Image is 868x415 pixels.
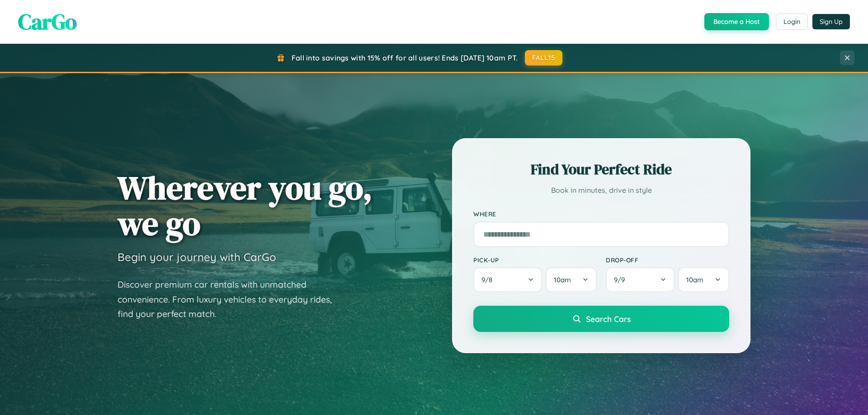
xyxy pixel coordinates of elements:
[586,314,631,324] span: Search Cars
[18,7,77,37] span: CarGo
[546,267,597,292] button: 10am
[554,275,571,284] span: 10am
[118,170,373,241] h1: Wherever you go, we go
[606,256,729,264] label: Drop-off
[776,14,808,30] button: Login
[606,267,675,292] button: 9/9
[118,277,344,322] p: Discover premium car rentals with unmatched convenience. From luxury vehicles to everyday rides, ...
[292,53,518,62] span: Fall into savings with 15% off for all users! Ends [DATE] 10am PT.
[473,267,542,292] button: 9/8
[473,306,729,332] button: Search Cars
[614,275,629,284] span: 9 / 9
[678,267,729,292] button: 10am
[812,14,850,29] button: Sign Up
[118,250,276,264] h3: Begin your journey with CarGo
[481,275,497,284] span: 9 / 8
[473,256,597,264] label: Pick-up
[473,184,729,197] p: Book in minutes, drive in style
[473,159,729,179] h2: Find Your Perfect Ride
[686,275,703,284] span: 10am
[704,13,769,30] button: Become a Host
[525,50,563,65] button: FALL15
[473,210,729,218] label: Where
